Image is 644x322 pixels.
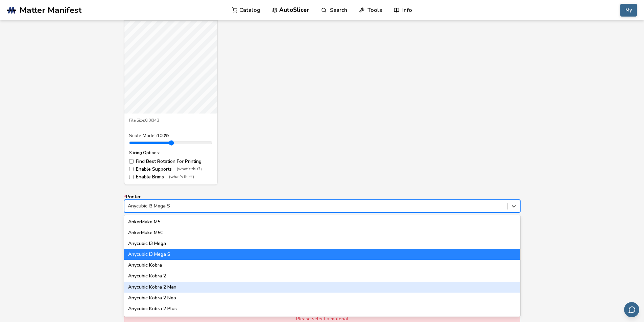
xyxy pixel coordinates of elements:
[169,175,194,179] span: (what's this?)
[124,303,520,314] div: Anycubic Kobra 2 Plus
[124,217,520,227] div: AnkerMake M5
[124,260,520,271] div: Anycubic Kobra
[128,203,129,209] input: *PrinterAnycubic I3 Mega SAnkerMake M5AnkerMake M5CAnycubic I3 MegaAnycubic I3 Mega SAnycubic Kob...
[20,5,81,15] span: Matter Manifest
[129,159,134,164] input: Find Best Rotation For Printing
[124,282,520,293] div: Anycubic Kobra 2 Max
[124,194,520,213] label: Printer
[124,238,520,249] div: Anycubic I3 Mega
[129,167,134,171] input: Enable Supports(what's this?)
[620,4,637,17] button: My
[124,249,520,260] div: Anycubic I3 Mega S
[129,175,134,179] input: Enable Brims(what's this?)
[124,271,520,281] div: Anycubic Kobra 2
[124,227,520,238] div: AnkerMake M5C
[124,293,520,303] div: Anycubic Kobra 2 Neo
[129,150,213,155] div: Slicing Options:
[129,174,213,180] label: Enable Brims
[177,167,202,172] span: (what's this?)
[129,118,213,123] div: File Size: 0.06MB
[129,159,213,164] label: Find Best Rotation For Printing
[129,133,213,139] div: Scale Model: 100 %
[624,302,639,317] button: Send feedback via email
[129,167,213,172] label: Enable Supports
